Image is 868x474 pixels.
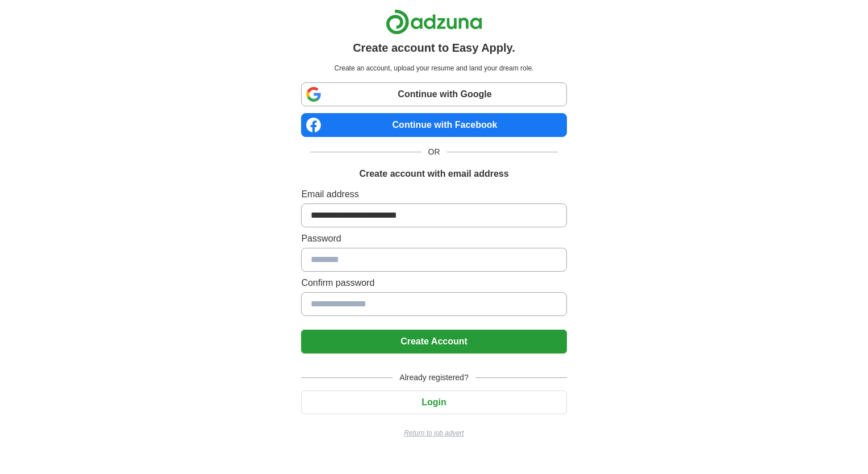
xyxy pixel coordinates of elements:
[301,330,566,354] button: Create Account
[393,372,475,384] span: Already registered?
[301,188,566,201] label: Email address
[386,9,482,35] img: Adzuna logo
[301,428,566,438] a: Return to job advert
[301,232,566,246] label: Password
[301,113,566,137] a: Continue with Facebook
[301,82,566,106] a: Continue with Google
[303,63,564,73] p: Create an account, upload your resume and land your dream role.
[353,39,515,56] h1: Create account to Easy Apply.
[359,167,508,181] h1: Create account with email address
[301,397,566,407] a: Login
[301,390,566,414] button: Login
[422,146,447,158] span: OR
[301,276,566,290] label: Confirm password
